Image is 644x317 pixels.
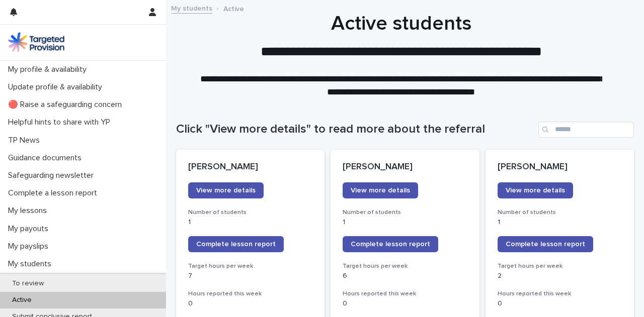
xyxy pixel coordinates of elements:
a: Complete lesson report [188,236,284,252]
p: [PERSON_NAME] [188,162,312,173]
span: Complete lesson report [196,241,276,248]
h3: Target hours per week [188,262,312,270]
h1: Click "View more details" to read more about the referral [176,122,534,137]
a: View more details [498,182,573,198]
h3: Target hours per week [343,262,467,270]
h3: Number of students [343,208,467,217]
p: Active [223,3,244,14]
a: My students [171,2,212,14]
span: View more details [351,187,410,194]
p: My students [4,259,59,269]
span: View more details [196,187,256,194]
p: To review [4,279,52,288]
a: Complete lesson report [498,236,593,252]
p: Safeguarding newsletter [4,171,102,180]
p: 6 [343,272,467,280]
a: View more details [188,182,264,198]
p: 1 [343,218,467,227]
img: M5nRWzHhSzIhMunXDL62 [8,32,64,52]
a: View more details [343,182,418,198]
p: [PERSON_NAME] [343,162,467,173]
p: 0 [498,299,622,308]
h3: Hours reported this week [343,290,467,298]
p: TP News [4,136,48,145]
p: My payouts [4,224,56,234]
h3: Hours reported this week [498,290,622,298]
h1: Active students [176,12,626,36]
h3: Number of students [498,208,622,217]
span: View more details [506,187,565,194]
p: 1 [498,218,622,227]
p: Guidance documents [4,153,90,163]
p: Complete a lesson report [4,188,105,198]
p: 0 [343,299,467,308]
p: 2 [498,272,622,280]
a: Complete lesson report [343,236,438,252]
p: 7 [188,272,312,280]
h3: Number of students [188,208,312,217]
p: [PERSON_NAME] [498,162,622,173]
p: Update profile & availability [4,82,110,92]
p: My profile & availability [4,65,95,74]
p: My lessons [4,206,55,216]
p: Active [4,296,40,304]
p: 0 [188,299,312,308]
h3: Target hours per week [498,262,622,270]
h3: Hours reported this week [188,290,312,298]
span: Complete lesson report [351,241,430,248]
p: My payslips [4,242,56,251]
span: Complete lesson report [506,241,585,248]
p: Helpful hints to share with YP [4,118,118,127]
p: 🔴 Raise a safeguarding concern [4,100,130,110]
input: Search [538,122,634,138]
p: 1 [188,218,312,227]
